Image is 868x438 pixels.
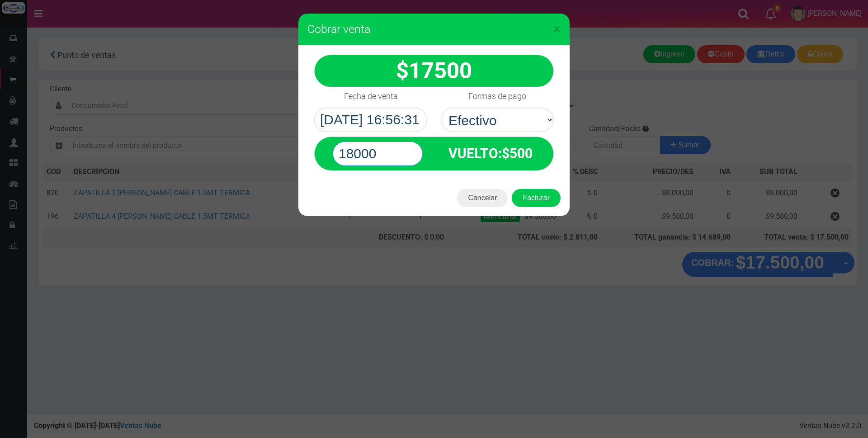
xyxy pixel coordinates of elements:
button: Close [553,22,561,36]
span: 17500 [409,58,472,84]
button: Cancelar [457,189,508,207]
span: 500 [509,146,533,161]
h3: Cobrar venta [307,23,561,36]
strong: :$ [448,146,533,161]
button: Facturar [512,189,561,207]
h4: Fecha de venta [344,92,398,101]
span: × [553,20,561,38]
span: VUELTO [448,146,498,161]
strong: $ [396,58,472,84]
h4: Formas de pago [468,92,526,101]
input: Paga con [333,141,423,166]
